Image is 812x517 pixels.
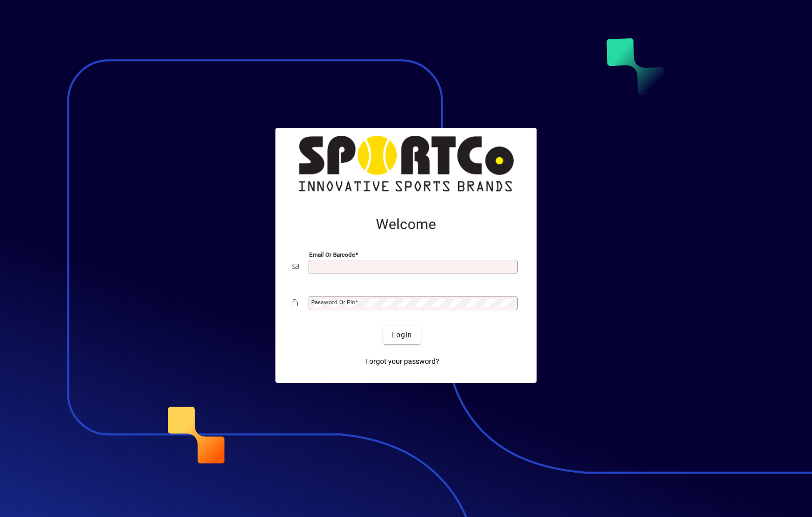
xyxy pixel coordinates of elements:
button: Login [383,326,420,344]
mat-label: Email or Barcode [309,251,355,258]
a: Forgot your password? [361,352,443,371]
mat-label: Password or Pin [311,299,355,306]
span: Forgot your password? [365,356,439,367]
span: Login [391,330,412,340]
h2: Welcome [292,216,520,233]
